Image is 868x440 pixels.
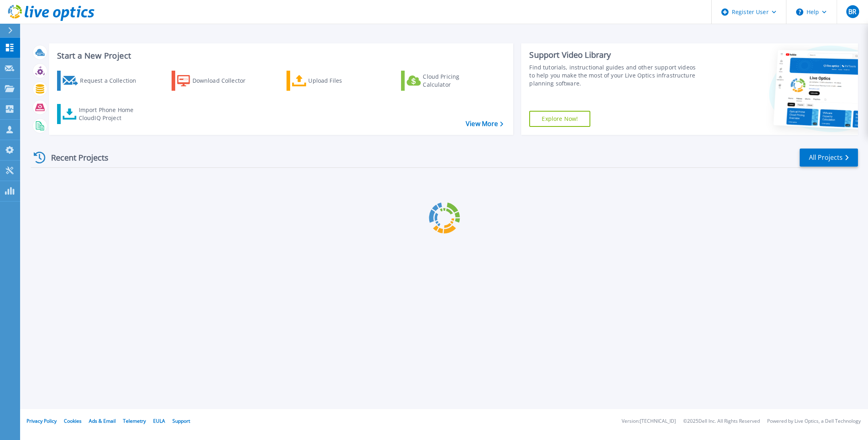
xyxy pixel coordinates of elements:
[466,120,503,128] a: View More
[172,71,261,91] a: Download Collector
[27,418,57,424] a: Privacy Policy
[401,71,491,91] a: Cloud Pricing Calculator
[423,73,487,89] div: Cloud Pricing Calculator
[31,148,119,167] div: Recent Projects
[57,71,147,91] a: Request a Collection
[172,418,190,424] a: Support
[529,111,590,127] a: Explore Now!
[89,418,116,424] a: Ads & Email
[57,51,503,60] h3: Start a New Project
[767,419,861,424] li: Powered by Live Optics, a Dell Technology
[287,71,376,91] a: Upload Files
[622,419,676,424] li: Version: [TECHNICAL_ID]
[308,73,373,89] div: Upload Files
[848,8,856,15] span: BR
[64,418,82,424] a: Cookies
[79,106,141,122] div: Import Phone Home CloudIQ Project
[153,418,165,424] a: EULA
[529,50,702,60] div: Support Video Library
[192,73,257,89] div: Download Collector
[800,149,858,167] a: All Projects
[529,63,702,88] div: Find tutorials, instructional guides and other support videos to help you make the most of your L...
[123,418,146,424] a: Telemetry
[683,419,760,424] li: © 2025 Dell Inc. All Rights Reserved
[80,73,144,89] div: Request a Collection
